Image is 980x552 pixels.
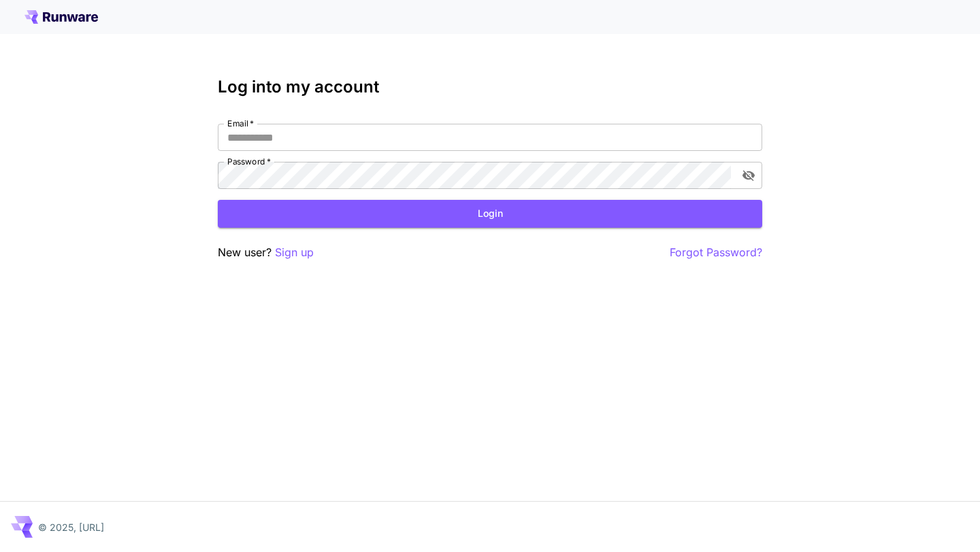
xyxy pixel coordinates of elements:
[218,244,314,261] p: New user?
[227,118,254,129] label: Email
[275,244,314,261] button: Sign up
[218,200,762,228] button: Login
[218,77,762,97] h3: Log into my account
[736,163,761,188] button: toggle password visibility
[227,156,271,167] label: Password
[38,520,104,534] p: © 2025, [URL]
[670,244,762,261] button: Forgot Password?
